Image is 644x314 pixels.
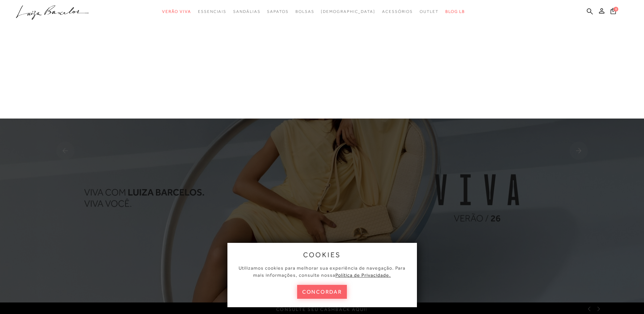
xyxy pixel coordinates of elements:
span: Verão Viva [162,9,191,14]
a: Política de Privacidade. [335,272,391,278]
a: categoryNavScreenReaderText [267,5,288,18]
span: Bolsas [295,9,314,14]
a: categoryNavScreenReaderText [420,5,439,18]
a: categoryNavScreenReaderText [382,5,413,18]
span: BLOG LB [445,9,465,14]
a: categoryNavScreenReaderText [295,5,314,18]
span: cookies [303,251,341,258]
span: Utilizamos cookies para melhorar sua experiência de navegação. Para mais informações, consulte nossa [239,265,405,278]
span: [DEMOGRAPHIC_DATA] [321,9,375,14]
span: Sapatos [267,9,288,14]
span: Outlet [420,9,439,14]
span: Acessórios [382,9,413,14]
button: 0 [608,7,618,17]
span: 0 [614,7,618,12]
span: Essenciais [198,9,226,14]
span: Sandálias [233,9,260,14]
a: categoryNavScreenReaderText [162,5,191,18]
a: BLOG LB [445,5,465,18]
a: categoryNavScreenReaderText [198,5,226,18]
a: noSubCategoriesText [321,5,375,18]
button: concordar [297,285,347,299]
a: categoryNavScreenReaderText [233,5,260,18]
